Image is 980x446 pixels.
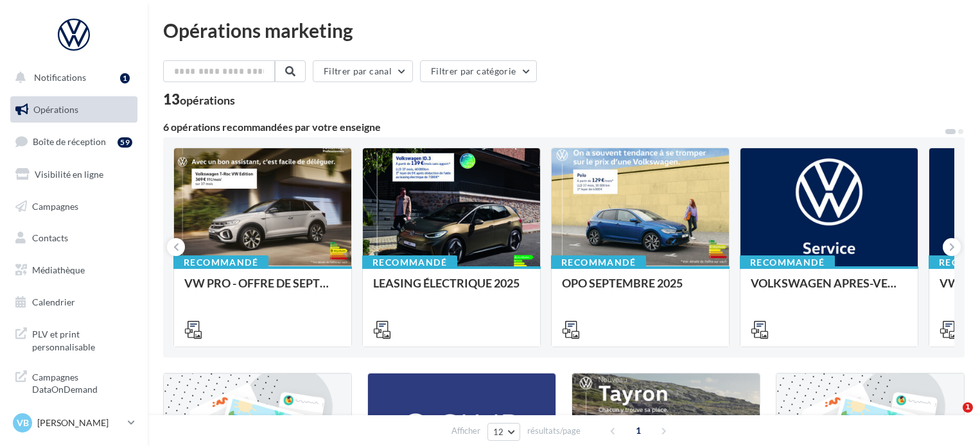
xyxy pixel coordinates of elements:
[37,416,123,429] p: [PERSON_NAME]
[8,225,140,252] a: Contacts
[362,255,457,270] div: Recommandé
[32,368,132,396] span: Campagnes DataOnDemand
[527,425,581,437] span: résultats/page
[963,402,973,413] span: 1
[163,21,965,40] div: Opérations marketing
[628,420,649,441] span: 1
[163,122,944,132] div: 6 opérations recommandées par votre enseigne
[751,277,907,302] div: VOLKSWAGEN APRES-VENTE
[8,257,140,284] a: Médiathèque
[8,289,140,316] a: Calendrier
[32,232,68,243] span: Contacts
[8,363,140,401] a: Campagnes DataOnDemand
[33,136,106,147] span: Boîte de réception
[420,60,537,82] button: Filtrer par catégorie
[35,169,103,180] span: Visibilité en ligne
[173,255,268,270] div: Recommandé
[32,325,132,353] span: PLV et print personnalisable
[17,416,29,429] span: VB
[118,137,132,148] div: 59
[740,255,835,270] div: Recommandé
[8,64,135,91] button: Notifications 1
[34,72,86,83] span: Notifications
[8,161,140,188] a: Visibilité en ligne
[562,277,719,302] div: OPO SEPTEMBRE 2025
[551,255,646,270] div: Recommandé
[451,425,480,437] span: Afficher
[8,320,140,358] a: PLV et print personnalisable
[313,60,413,82] button: Filtrer par canal
[493,427,504,437] span: 12
[180,94,235,106] div: opérations
[487,423,520,441] button: 12
[10,411,137,435] a: VB [PERSON_NAME]
[120,73,130,83] div: 1
[33,104,78,115] span: Opérations
[32,264,85,275] span: Médiathèque
[32,296,75,307] span: Calendrier
[184,277,341,302] div: VW PRO - OFFRE DE SEPTEMBRE 25
[8,96,140,123] a: Opérations
[373,277,530,302] div: LEASING ÉLECTRIQUE 2025
[8,193,140,220] a: Campagnes
[32,200,78,211] span: Campagnes
[8,128,140,155] a: Boîte de réception59
[163,92,235,107] div: 13
[936,402,967,433] iframe: Intercom live chat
